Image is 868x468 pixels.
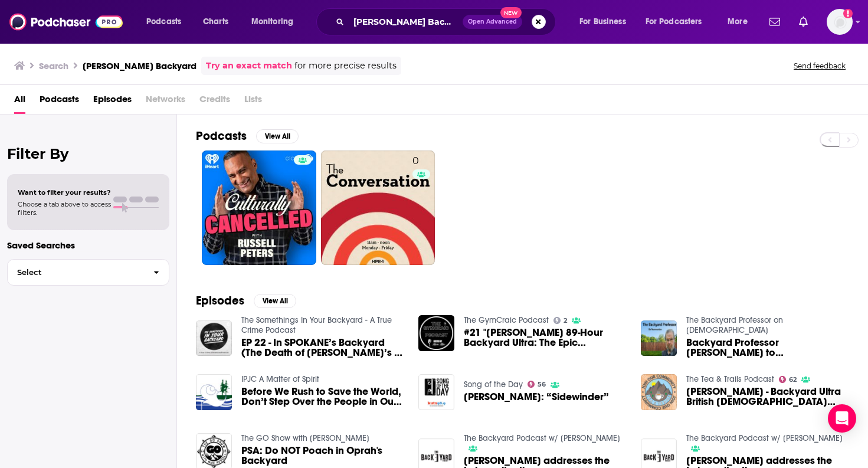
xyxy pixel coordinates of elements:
a: Before We Rush to Save the World, Don’t Step Over the People in Our Backyard, by Travis Russell, S [241,387,404,407]
a: PSA: Do NOT Poach in Oprah's Backyard [241,446,404,466]
img: Backyard Professor Responds to Russell M Nelson of The Church of Jesus Christ of Latter Day Saints [641,320,677,356]
a: Backyard Professor Responds to Russell M Nelson of The Church of Jesus Christ of Latter Day Saints [686,338,849,358]
svg: Add a profile image [843,9,853,18]
a: Show notifications dropdown [794,12,813,32]
button: View All [254,294,296,308]
span: Logged in as antoine.jordan [827,9,853,35]
button: Open AdvancedNew [463,15,522,29]
a: 62 [779,376,797,383]
a: #21 "Keith Russell’s 89-Hour Backyard Ultra: The Epic Endurance Battle and the Heartbreaking Loss... [464,328,627,348]
button: Select [7,259,169,286]
span: for more precise results [294,59,397,73]
div: Open Intercom Messenger [828,404,856,433]
img: EP 22 - In SPOKANE’s Backyard (The Death of Russell Evan’s & Robert Lee Yates) [196,320,232,356]
span: Monitoring [251,14,293,30]
span: Before We Rush to Save the World, Don’t Step Over the People in Our Backyard, by [PERSON_NAME], S [241,387,404,407]
p: Saved Searches [7,240,169,251]
a: Episodes [93,90,132,114]
span: EP 22 - In SPOKANE’s Backyard (The Death of [PERSON_NAME]’s & [PERSON_NAME]) [241,338,404,358]
span: Open Advanced [468,19,517,25]
span: Networks [146,90,185,114]
a: IPJC A Matter of Spirit [241,374,319,384]
img: User Profile [827,9,853,35]
h2: Filter By [7,145,169,162]
a: 56 [528,381,546,388]
h2: Episodes [196,293,244,308]
button: Send feedback [790,61,849,71]
h2: Podcasts [196,129,247,143]
span: 62 [789,377,797,382]
a: Podcasts [40,90,79,114]
a: EP 22 - In SPOKANE’s Backyard (The Death of Russell Evan’s & Robert Lee Yates) [241,338,404,358]
a: PodcastsView All [196,129,299,143]
span: Backyard Professor [PERSON_NAME] to [PERSON_NAME] of The [DEMOGRAPHIC_DATA][PERSON_NAME] [686,338,849,358]
a: The GO Show with Mike Russell [241,433,369,443]
img: Before We Rush to Save the World, Don’t Step Over the People in Our Backyard, by Travis Russell, S [196,374,232,410]
button: open menu [719,12,762,31]
button: open menu [638,12,719,31]
h3: [PERSON_NAME] Backyard [83,60,196,71]
span: Lists [244,90,262,114]
span: Select [8,269,144,276]
a: 0 [321,150,435,265]
span: 2 [564,318,567,323]
img: Podchaser - Follow, Share and Rate Podcasts [9,11,123,33]
span: More [728,14,748,30]
button: open menu [243,12,309,31]
a: Karen Nicol - Backyard Ultra British Female Record Holder - 20 [686,387,849,407]
a: Russell Taine, Jr.: “Sidewinder” [464,392,609,402]
a: EpisodesView All [196,293,296,308]
a: The Somethings In Your Backyard - A True Crime Podcast [241,315,392,335]
span: #21 "[PERSON_NAME] 89-Hour Backyard Ultra: The Epic Endurance Battle and the Heartbreaking Loss t... [464,328,627,348]
span: Podcasts [146,14,181,30]
span: Charts [203,14,228,30]
span: For Business [579,14,626,30]
button: Show profile menu [827,9,853,35]
span: Credits [199,90,230,114]
div: 0 [412,155,430,260]
a: All [14,90,25,114]
img: Karen Nicol - Backyard Ultra British Female Record Holder - 20 [641,374,677,410]
span: [PERSON_NAME] - Backyard Ultra British [DEMOGRAPHIC_DATA] Record Holder - 20 [686,387,849,407]
button: open menu [571,12,641,31]
img: Russell Taine, Jr.: “Sidewinder” [418,374,454,410]
span: For Podcasters [646,14,702,30]
a: Show notifications dropdown [765,12,785,32]
button: open menu [138,12,196,31]
h3: Search [39,60,68,71]
a: The Backyard Podcast w/ D’Angelo Russell [464,433,620,443]
a: The Tea & Trails Podcast [686,374,774,384]
span: [PERSON_NAME]: “Sidewinder” [464,392,609,402]
img: #21 "Keith Russell’s 89-Hour Backyard Ultra: The Epic Endurance Battle and the Heartbreaking Loss... [418,315,454,351]
a: The GymCraic Podcast [464,315,549,325]
span: Want to filter your results? [18,188,111,197]
span: Choose a tab above to access filters. [18,200,111,217]
span: 56 [538,382,546,387]
button: View All [256,129,299,143]
a: The Backyard Professor on Mormonism [686,315,783,335]
div: Search podcasts, credits, & more... [327,8,567,35]
span: New [500,7,522,18]
input: Search podcasts, credits, & more... [349,12,463,31]
a: Song of the Day [464,379,523,390]
a: The Backyard Podcast w/ D’Angelo Russell [686,433,843,443]
a: Charts [195,12,235,31]
a: 2 [553,317,568,324]
a: Try an exact match [206,59,292,73]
